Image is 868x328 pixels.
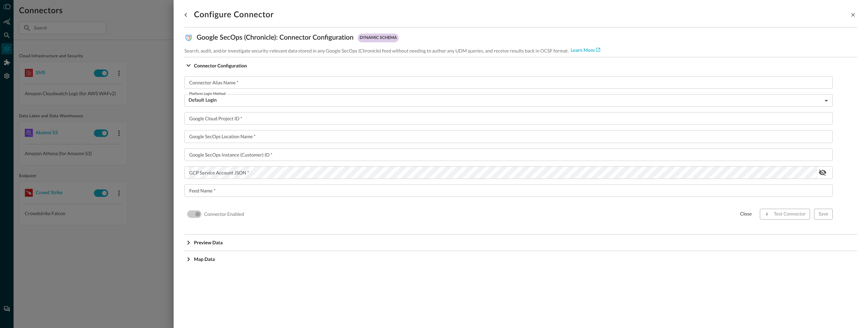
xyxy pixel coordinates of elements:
button: Preview Data [184,234,857,251]
span: Please fill out all required fields before saving [814,209,833,220]
button: show password [817,167,828,178]
span: Please fill out all required fields or make needed changes before testing [760,209,810,220]
a: Learn More [571,47,600,54]
p: Connector Enabled [204,210,244,218]
p: Search, audit, and/or investigate security-relevant data stored in any Google SecOps (Chronicle) ... [184,47,569,54]
p: Map Data [194,255,215,263]
div: close [740,210,752,219]
h1: Configure Connector [194,9,274,20]
svg: Expand More [184,255,193,263]
p: Preview Data [194,239,223,246]
div: Connector Configuration [184,74,857,234]
div: Default Login [189,94,833,107]
p: dynamic schema [360,35,397,41]
button: go back [180,9,191,20]
button: close [736,209,756,220]
button: Map Data [184,251,857,267]
button: close-drawer [849,11,857,19]
p: Google SecOps (Chronicle) : Connector Configuration [197,33,354,43]
svg: Expand More [184,239,193,247]
img: GoogleSecOps.svg [184,34,193,42]
label: Platform Login Method [189,91,225,97]
p: Connector Configuration [194,62,247,69]
button: Connector Configuration [184,57,857,74]
svg: Expand More [184,61,193,69]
